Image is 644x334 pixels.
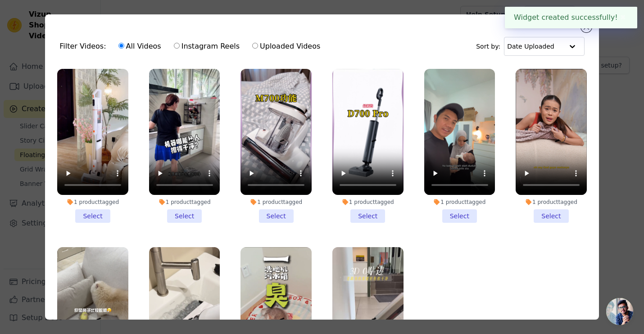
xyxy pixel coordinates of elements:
div: 1 product tagged [332,199,404,206]
div: 1 product tagged [57,199,128,206]
div: Filter Videos: [59,36,325,57]
label: Instagram Reels [173,41,240,52]
label: Uploaded Videos [252,41,321,52]
div: Open chat [606,298,633,325]
div: 1 product tagged [149,199,220,206]
button: Close [618,12,628,23]
label: All Videos [118,41,162,52]
div: Widget created successfully! [505,7,637,28]
div: 1 product tagged [240,199,312,206]
div: 1 product tagged [424,199,495,206]
div: 1 product tagged [516,199,587,206]
div: Sort by: [476,37,585,56]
